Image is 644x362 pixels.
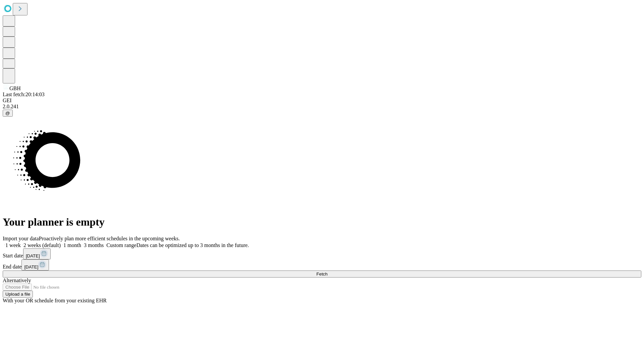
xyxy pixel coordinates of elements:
[24,264,38,269] span: [DATE]
[21,259,49,270] button: [DATE]
[3,98,641,104] div: GEI
[3,216,641,228] h1: Your planner is empty
[3,259,641,270] div: End date
[3,110,13,117] button: @
[3,236,39,241] span: Import your data
[39,236,180,241] span: Proactively plan more efficient schedules in the upcoming weeks.
[26,253,40,258] span: [DATE]
[23,242,61,248] span: 2 weeks (default)
[5,242,21,248] span: 1 week
[9,85,21,91] span: GBH
[137,242,249,248] span: Dates can be optimized up to 3 months in the future.
[3,104,641,110] div: 2.0.241
[3,278,31,283] span: Alternatively
[3,270,641,278] button: Fetch
[63,242,81,248] span: 1 month
[3,298,107,303] span: With your OR schedule from your existing EHR
[5,111,10,116] span: @
[106,242,136,248] span: Custom range
[23,248,51,259] button: [DATE]
[84,242,104,248] span: 3 months
[3,248,641,259] div: Start date
[3,291,33,298] button: Upload a file
[3,92,45,97] span: Last fetch: 20:14:03
[316,271,327,277] span: Fetch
